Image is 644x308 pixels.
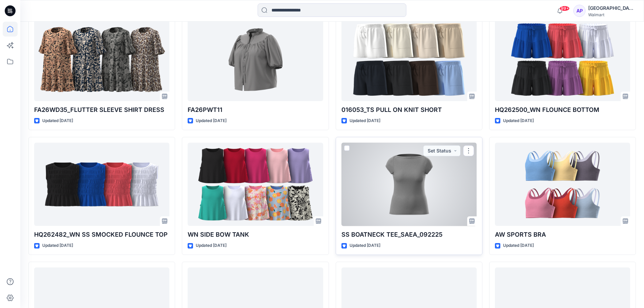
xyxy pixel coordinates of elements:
a: FA26WD35_FLUTTER SLEEVE SHIRT DRESS [34,18,169,101]
p: Updated [DATE] [350,117,380,124]
p: Updated [DATE] [350,242,380,249]
a: SS BOATNECK TEE_SAEA_092225 [341,143,477,226]
p: FA26WD35_FLUTTER SLEEVE SHIRT DRESS [34,105,169,115]
a: 016053_TS PULL ON KNIT SHORT [341,18,477,101]
p: SS BOATNECK TEE_SAEA_092225 [341,230,477,239]
p: Updated [DATE] [196,242,226,249]
div: AP [573,5,586,17]
a: HQ262482_WN SS SMOCKED FLOUNCE TOP [34,143,169,226]
a: HQ262500_WN FLOUNCE BOTTOM [495,18,630,101]
p: AW SPORTS BRA [495,230,630,239]
div: [GEOGRAPHIC_DATA] [588,4,636,12]
p: Updated [DATE] [42,117,73,124]
a: AW SPORTS BRA [495,143,630,226]
p: 016053_TS PULL ON KNIT SHORT [341,105,477,115]
p: Updated [DATE] [503,117,534,124]
p: HQ262482_WN SS SMOCKED FLOUNCE TOP [34,230,169,239]
p: Updated [DATE] [503,242,534,249]
p: Updated [DATE] [42,242,73,249]
p: FA26PWT11 [188,105,323,115]
a: FA26PWT11 [188,18,323,101]
a: WN SIDE BOW TANK [188,143,323,226]
p: HQ262500_WN FLOUNCE BOTTOM [495,105,630,115]
span: 99+ [559,6,570,11]
p: WN SIDE BOW TANK [188,230,323,239]
div: Walmart [588,12,636,17]
p: Updated [DATE] [196,117,226,124]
